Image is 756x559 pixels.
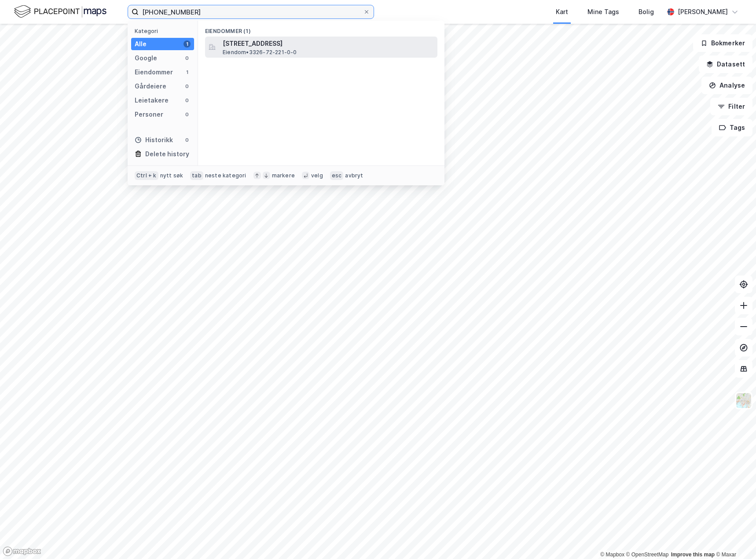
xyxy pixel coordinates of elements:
span: Eiendom • 3326-72-221-0-0 [223,49,297,56]
div: 0 [183,55,191,62]
button: Bokmerker [693,34,752,52]
iframe: Chat Widget [712,517,756,559]
div: Personer [135,109,163,120]
div: neste kategori [205,172,246,179]
div: Historikk [135,135,173,145]
div: Eiendommer [135,67,173,77]
div: Bolig [639,7,654,17]
div: Eiendommer (1) [198,21,444,37]
div: Ctrl + k [135,171,158,180]
div: Leietakere [135,95,169,106]
button: Datasett [699,55,752,73]
a: Mapbox homepage [3,546,41,556]
div: tab [190,171,203,180]
div: 0 [183,136,191,143]
div: nytt søk [160,172,183,179]
div: esc [330,171,344,180]
div: Gårdeiere [135,81,166,92]
div: 1 [183,69,191,76]
div: Alle [135,39,147,49]
div: Delete history [145,149,189,159]
a: Improve this map [671,552,715,558]
a: OpenStreetMap [626,552,669,558]
input: Søk på adresse, matrikkel, gårdeiere, leietakere eller personer [139,5,363,18]
div: Google [135,53,157,63]
img: logo.f888ab2527a4732fd821a326f86c7f29.svg [14,4,106,19]
span: [STREET_ADDRESS] [223,38,434,49]
a: Mapbox [600,552,624,558]
button: Filter [710,98,752,115]
div: [PERSON_NAME] [678,7,728,17]
button: Analyse [701,77,752,94]
div: 0 [183,97,191,104]
button: Tags [712,119,752,136]
div: velg [311,172,323,179]
div: 0 [183,83,191,90]
div: Kategori [135,28,194,34]
div: 1 [183,40,191,48]
div: 0 [183,111,191,118]
img: Z [735,392,752,409]
div: Mine Tags [587,7,619,17]
div: avbryt [345,172,363,179]
div: Kart [556,7,568,17]
div: markere [272,172,295,179]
